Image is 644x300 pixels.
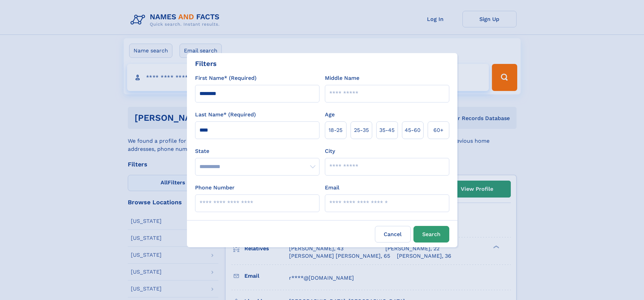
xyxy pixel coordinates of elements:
[329,126,342,134] span: 18‑25
[354,126,369,134] span: 25‑35
[405,126,421,134] span: 45‑60
[195,184,235,192] label: Phone Number
[325,184,339,192] label: Email
[325,111,335,119] label: Age
[433,126,444,134] span: 60+
[195,74,257,82] label: First Name* (Required)
[195,147,319,155] label: State
[325,74,359,82] label: Middle Name
[413,226,449,243] button: Search
[195,111,256,119] label: Last Name* (Required)
[379,126,395,134] span: 35‑45
[195,59,217,69] div: Filters
[375,226,411,243] label: Cancel
[325,147,335,155] label: City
